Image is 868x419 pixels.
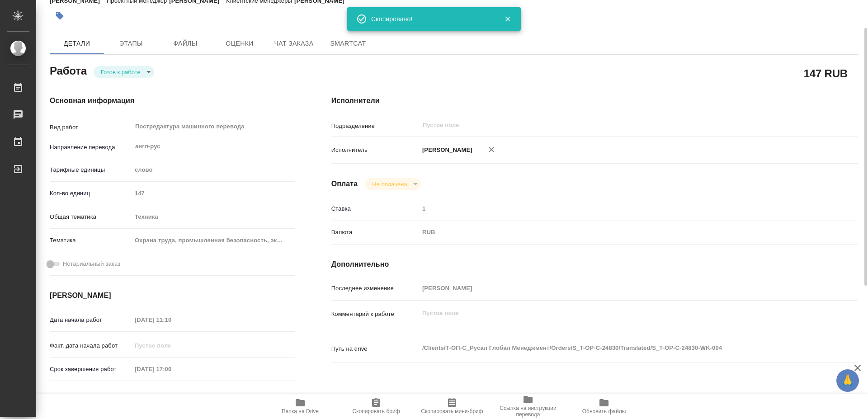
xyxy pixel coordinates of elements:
div: Готов к работе [94,66,154,78]
h2: 147 RUB [804,66,848,81]
p: Ставка [331,204,419,213]
span: Папка на Drive [282,408,319,414]
div: слово [132,162,295,178]
div: Техника [132,209,295,225]
input: Пустое поле [422,120,793,131]
button: Скопировать мини-бриф [414,394,490,419]
button: Папка на Drive [262,394,338,419]
p: Факт. дата начала работ [50,341,132,350]
p: Общая тематика [50,212,132,221]
p: Тематика [50,236,132,245]
div: Готов к работе [365,178,420,190]
p: Валюта [331,228,419,237]
h4: Исполнители [331,95,858,106]
span: Ссылка на инструкции перевода [495,405,561,418]
p: Вид работ [50,123,132,132]
p: Последнее изменение [331,284,419,293]
h4: Дополнительно [331,259,858,270]
span: Нотариальный заказ [63,259,120,268]
div: Скопировано! [371,14,491,24]
button: Ссылка на инструкции перевода [490,394,566,419]
h4: [PERSON_NAME] [50,290,295,301]
h4: Оплата [331,179,358,189]
span: Детали [55,38,99,49]
button: Не оплачена [369,180,410,188]
input: Пустое поле [132,187,295,200]
button: Обновить файлы [566,394,642,419]
p: Дата начала работ [50,315,132,325]
p: Кол-во единиц [50,189,132,198]
button: Добавить тэг [50,6,70,26]
input: Пустое поле [419,282,814,295]
h4: Основная информация [50,95,295,106]
div: RUB [419,225,814,240]
button: Готов к работе [98,68,143,76]
p: Подразделение [331,122,419,131]
input: Пустое поле [132,363,211,376]
span: Оценки [218,38,261,49]
input: Пустое поле [132,339,211,352]
p: Исполнитель [331,146,419,155]
p: Срок завершения работ [50,365,132,374]
button: Удалить исполнителя [481,140,501,160]
h2: Работа [50,62,87,78]
textarea: /Clients/Т-ОП-С_Русал Глобал Менеджмент/Orders/S_T-OP-C-24830/Translated/S_T-OP-C-24830-WK-004 [419,340,814,356]
input: Пустое поле [132,313,211,326]
p: Тарифные единицы [50,165,132,174]
span: Скопировать бриф [352,408,400,414]
div: Охрана труда, промышленная безопасность, экология и стандартизация [132,233,295,248]
span: Обновить файлы [582,408,626,414]
input: Пустое поле [419,202,814,215]
p: Направление перевода [50,143,132,152]
button: Скопировать бриф [338,394,414,419]
span: SmartCat [326,38,370,49]
p: [PERSON_NAME] [419,146,472,155]
span: Файлы [164,38,207,49]
span: Этапы [109,38,153,49]
p: Путь на drive [331,344,419,353]
span: 🙏 [840,371,855,390]
button: 🙏 [836,369,859,392]
p: Комментарий к работе [331,310,419,319]
span: Скопировать мини-бриф [421,408,483,414]
button: Закрыть [498,15,517,23]
span: Чат заказа [272,38,316,49]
